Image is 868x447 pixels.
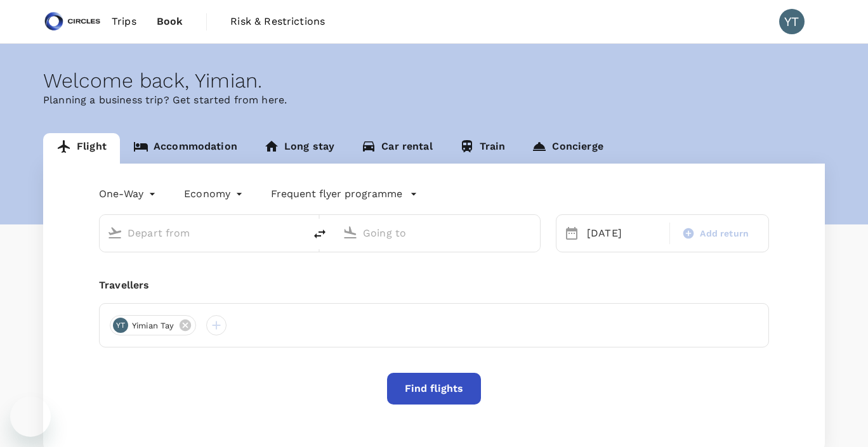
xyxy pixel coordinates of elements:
span: Book [157,14,183,29]
span: Yimian Tay [124,320,182,332]
button: Open [296,231,298,234]
span: Risk & Restrictions [230,14,325,29]
span: Trips [112,14,136,29]
input: Going to [363,223,513,243]
img: Circles [43,8,102,36]
div: Economy [184,184,246,204]
a: Accommodation [120,133,251,164]
button: delete [305,219,335,249]
button: Find flights [387,373,481,405]
a: Long stay [251,133,348,164]
div: [DATE] [582,221,667,246]
button: Frequent flyer programme [271,186,418,202]
a: Flight [43,133,120,164]
iframe: Button to launch messaging window [10,396,51,437]
button: Open [531,231,534,234]
p: Planning a business trip? Get started from here. [43,93,825,108]
input: Depart from [128,223,278,243]
div: YTYimian Tay [110,315,196,335]
div: One-Way [99,184,159,204]
a: Car rental [348,133,446,164]
span: Add return [700,227,749,240]
div: Welcome back , Yimian . [43,69,825,93]
a: Train [446,133,519,164]
a: Concierge [518,133,616,164]
div: YT [113,318,128,333]
div: Travellers [99,278,769,293]
p: Frequent flyer programme [271,186,402,202]
div: YT [779,9,805,34]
